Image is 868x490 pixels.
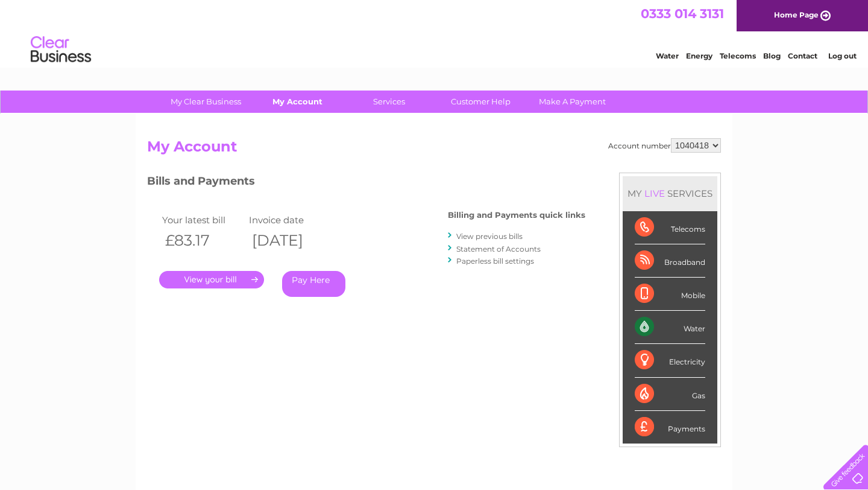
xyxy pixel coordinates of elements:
[147,173,585,194] h3: Bills and Payments
[788,51,817,60] a: Contact
[642,188,667,199] div: LIVE
[641,6,724,21] a: 0333 014 3131
[686,51,712,60] a: Energy
[635,378,705,411] div: Gas
[448,211,585,220] h4: Billing and Payments quick links
[720,51,756,60] a: Telecoms
[608,138,721,153] div: Account number
[431,91,530,113] a: Customer Help
[635,344,705,377] div: Electricity
[635,411,705,444] div: Payments
[456,256,534,266] a: Paperless bill settings
[159,212,246,228] td: Your latest bill
[635,278,705,311] div: Mobile
[147,138,721,161] h2: My Account
[246,228,333,253] th: [DATE]
[159,228,246,253] th: £83.17
[456,232,523,241] a: View previous bills
[523,91,622,113] a: Make A Payment
[248,91,347,113] a: My Account
[282,271,345,297] a: Pay Here
[623,176,717,211] div: MY SERVICES
[246,212,333,228] td: Invoice date
[656,51,679,60] a: Water
[763,51,781,60] a: Blog
[635,311,705,344] div: Water
[339,91,439,113] a: Services
[150,7,720,59] div: Clear Business is a trading name of Verastar Limited (registered in [GEOGRAPHIC_DATA] No. 3667643...
[635,244,705,278] div: Broadband
[159,271,264,288] a: .
[828,51,857,60] a: Log out
[30,31,92,68] img: logo.png
[456,244,541,253] a: Statement of Accounts
[156,91,256,113] a: My Clear Business
[635,211,705,244] div: Telecoms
